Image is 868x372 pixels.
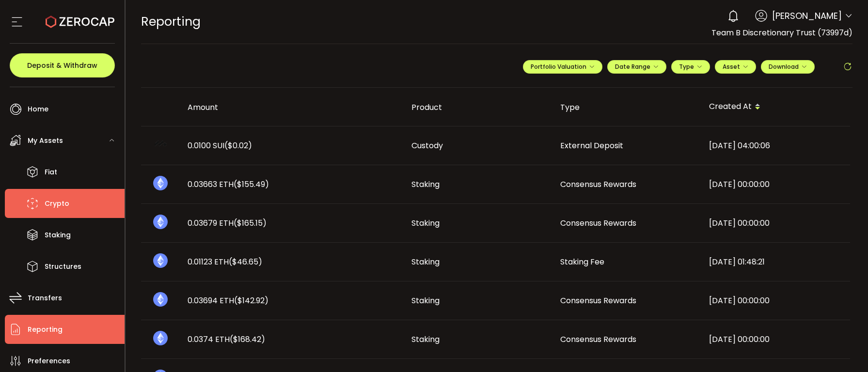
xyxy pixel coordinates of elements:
button: Type [671,60,710,74]
span: Fiat [45,165,57,179]
span: ($168.42) [230,334,265,345]
span: Staking [45,228,71,242]
img: eth_portfolio.svg [153,176,168,190]
span: ($155.49) [234,179,269,190]
span: [PERSON_NAME] [772,9,842,22]
span: ($142.92) [234,295,268,306]
span: Deposit & Withdraw [27,62,97,69]
iframe: Chat Widget [820,325,868,372]
div: [DATE] 04:00:06 [701,140,850,151]
span: Structures [45,260,81,274]
img: eth_portfolio.svg [153,253,168,268]
button: Date Range [607,60,666,74]
span: Custody [411,140,443,151]
span: Staking Fee [560,256,604,267]
span: Reporting [28,323,63,337]
span: Portfolio Valuation [531,62,595,71]
img: eth_portfolio.svg [153,292,168,307]
span: 0.01123 ETH [188,256,262,267]
img: eth_portfolio.svg [153,331,168,345]
span: Reporting [141,13,201,30]
img: sui_portfolio.png [153,137,168,152]
span: Staking [411,256,440,267]
span: Consensus Rewards [560,334,636,345]
div: Amount [180,102,404,113]
span: Consensus Rewards [560,179,636,190]
div: Created At [701,99,850,115]
span: Consensus Rewards [560,217,636,229]
span: 0.03694 ETH [188,295,268,306]
span: Home [28,102,48,116]
span: ($46.65) [229,256,262,267]
span: My Assets [28,134,63,148]
span: 0.03679 ETH [188,217,267,229]
div: [DATE] 00:00:00 [701,334,850,345]
span: Download [769,62,807,71]
button: Download [761,60,815,74]
div: [DATE] 00:00:00 [701,217,850,229]
span: Staking [411,217,440,229]
span: 0.03663 ETH [188,179,269,190]
button: Portfolio Valuation [523,60,602,74]
div: Product [404,102,552,113]
button: Asset [715,60,756,74]
span: Consensus Rewards [560,295,636,306]
span: Staking [411,179,440,190]
span: Crypto [45,197,69,211]
span: Staking [411,334,440,345]
img: eth_portfolio.svg [153,215,168,229]
span: Asset [723,62,740,71]
span: ($165.15) [234,217,267,229]
span: Date Range [615,62,659,71]
span: Staking [411,295,440,306]
span: ($0.02) [224,140,252,151]
div: [DATE] 01:48:21 [701,256,850,267]
div: [DATE] 00:00:00 [701,295,850,306]
span: Transfers [28,291,62,305]
span: 0.0374 ETH [188,334,265,345]
span: Preferences [28,354,70,368]
span: 0.0100 SUI [188,140,252,151]
span: External Deposit [560,140,623,151]
button: Deposit & Withdraw [10,53,115,77]
div: Type [552,102,701,113]
div: [DATE] 00:00:00 [701,179,850,190]
span: Type [679,62,702,71]
span: Team B Discretionary Trust (73997d) [711,27,852,38]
